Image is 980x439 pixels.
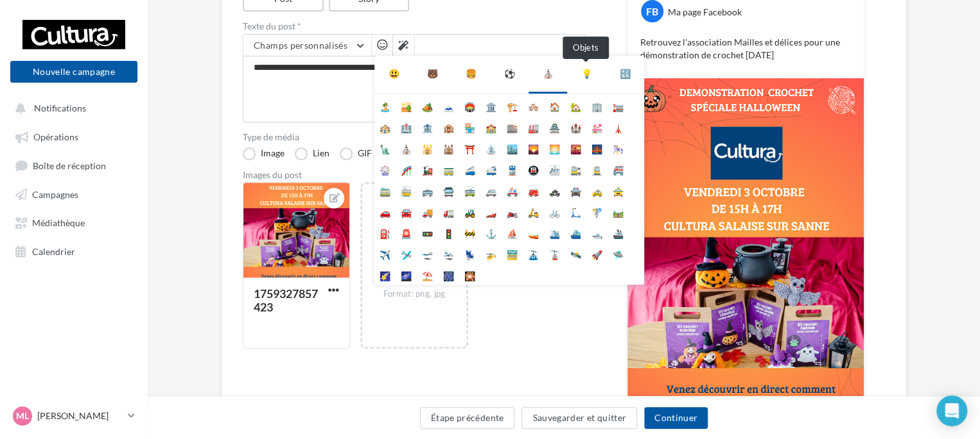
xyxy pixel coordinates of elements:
li: 🚇 [523,158,544,179]
li: ⛵ [502,221,523,242]
label: Image [243,147,284,160]
li: 🚡 [544,242,565,263]
div: Open Intercom Messenger [936,395,967,426]
li: 🚂 [417,158,438,179]
li: 🏘️ [523,94,544,115]
li: 🚒 [523,179,544,200]
li: 🏕️ [417,94,438,115]
li: 🏥 [396,115,417,137]
li: ⛪ [396,137,417,158]
div: 1759327857423 [254,286,318,314]
li: 🚞 [374,179,396,200]
button: Notifications [8,96,135,119]
a: Médiathèque [8,210,140,233]
li: 🚛 [438,200,459,221]
li: 🚐 [480,179,502,200]
li: 🚦 [438,221,459,242]
li: 🏭 [523,115,544,137]
li: 🛤️ [608,200,629,221]
li: 🚅 [480,158,502,179]
li: 💺 [459,242,480,263]
li: 🎢 [396,158,417,179]
li: 🏪 [459,115,480,137]
li: 🏝️ [374,94,396,115]
li: 🚑 [502,179,523,200]
li: 🚉 [565,158,586,179]
div: 🐻 [427,66,438,81]
label: Type de média [243,133,586,142]
li: 🏗️ [502,94,523,115]
li: 🚄 [459,158,480,179]
li: ⛱️ [417,263,438,285]
span: Champs personnalisés [254,40,347,51]
li: 🏠 [544,94,565,115]
li: 🛰️ [565,242,586,263]
li: 🎆 [438,263,459,285]
li: 🛩️ [396,242,417,263]
li: 🎇 [459,263,480,285]
label: Texte du post * [243,22,586,31]
li: 🚟 [502,242,523,263]
li: 🗻 [438,94,459,115]
li: 🕌 [417,137,438,158]
li: 🚜 [459,200,480,221]
li: 🌉 [586,137,608,158]
div: Objets [563,37,609,59]
span: Médiathèque [32,217,85,228]
span: Ml [16,410,29,422]
li: 🌠 [374,263,396,285]
li: 🚈 [544,158,565,179]
li: 🏙️ [502,137,523,158]
label: Lien [295,147,329,160]
li: ⛽ [374,221,396,242]
button: Champs personnalisés [243,35,371,56]
li: 🏛️ [480,94,502,115]
a: Campagnes [8,182,140,205]
li: 🚎 [459,179,480,200]
li: 🛥️ [586,221,608,242]
li: 💒 [586,115,608,137]
li: 🏡 [565,94,586,115]
li: 🚗 [374,200,396,221]
li: 🚁 [480,242,502,263]
li: 🚏 [586,200,608,221]
li: 🛵 [523,200,544,221]
li: 🌌 [396,263,417,285]
li: 🌅 [544,137,565,158]
li: 🚖 [608,179,629,200]
li: 🚲 [544,200,565,221]
li: 🚃 [438,158,459,179]
li: 🏦 [417,115,438,137]
li: 🚓 [544,179,565,200]
a: Boîte de réception [8,153,140,177]
li: 🏤 [374,115,396,137]
li: 🚕 [586,179,608,200]
div: 🍔 [466,66,477,81]
li: 🚢 [608,221,629,242]
li: 🚘 [396,200,417,221]
li: 🎠 [608,137,629,158]
li: 🕍 [438,137,459,158]
li: 🚆 [502,158,523,179]
li: 🚚 [417,200,438,221]
li: 🏨 [438,115,459,137]
a: Opérations [8,124,140,147]
span: Boîte de réception [33,160,106,170]
div: Ma page Facebook [668,6,742,19]
li: 🚠 [523,242,544,263]
li: 🏜️ [396,94,417,115]
p: [PERSON_NAME] [37,410,123,422]
label: GIF [340,147,372,160]
li: 🏢 [586,94,608,115]
li: 🚔 [565,179,586,200]
a: Ml [PERSON_NAME] [10,404,137,428]
li: 🛴 [565,200,586,221]
div: 😃 [389,66,399,81]
li: 🎡 [374,158,396,179]
li: 🌄 [523,137,544,158]
span: Calendrier [32,245,75,256]
li: 🏍️ [502,200,523,221]
li: 🗽 [374,137,396,158]
div: 💡 [581,66,592,81]
li: 🏬 [502,115,523,137]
